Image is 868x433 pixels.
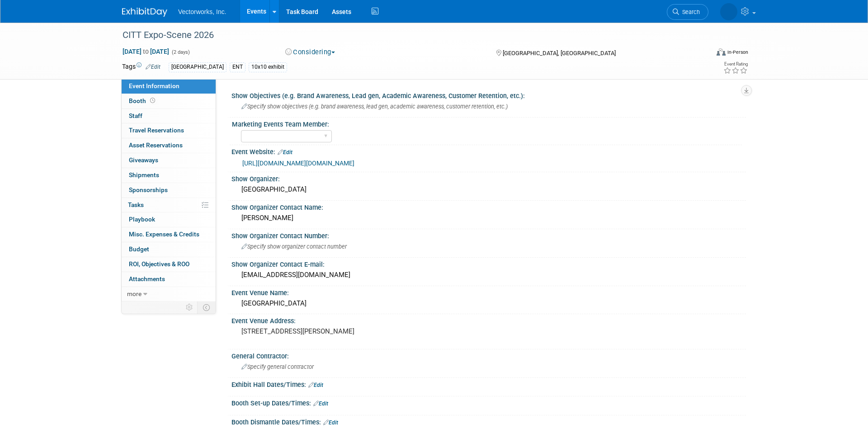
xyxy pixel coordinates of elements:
[231,172,746,184] div: Show Organizer:
[127,290,142,297] span: more
[231,145,746,157] div: Event Website:
[122,123,216,138] a: Travel Reservations
[249,62,287,72] div: 10x10 exhibit
[129,97,157,104] span: Booth
[238,268,739,282] div: [EMAIL_ADDRESS][DOMAIN_NAME]
[278,149,292,155] a: Edit
[231,258,746,269] div: Show Organizer Contact E-mail:
[231,201,746,212] div: Show Organizer Contact Name:
[122,153,216,168] a: Giveaways
[129,245,149,253] span: Budget
[727,49,748,56] div: In-Person
[122,198,216,212] a: Tasks
[171,49,190,55] span: (2 days)
[129,112,142,119] span: Staff
[122,138,216,153] a: Asset Reservations
[122,227,216,242] a: Misc. Expenses & Credits
[129,186,168,193] span: Sponsorships
[119,27,695,43] div: CITT Expo-Scene 2026
[238,183,739,197] div: [GEOGRAPHIC_DATA]
[122,212,216,227] a: Playbook
[231,349,746,361] div: General Contractor:
[282,47,339,57] button: Considering
[122,168,216,183] a: Shipments
[129,156,158,164] span: Giveaways
[122,272,216,287] a: Attachments
[231,378,746,390] div: Exhibit Hall Dates/Times:
[122,79,216,94] a: Event Information
[679,9,700,15] span: Search
[231,286,746,297] div: Event Venue Name:
[232,118,742,129] div: Marketing Events Team Member:
[146,64,160,70] a: Edit
[129,216,155,223] span: Playbook
[122,242,216,257] a: Budget
[242,160,354,167] a: [URL][DOMAIN_NAME][DOMAIN_NAME]
[142,48,150,55] span: to
[129,127,184,134] span: Travel Reservations
[129,171,159,179] span: Shipments
[122,109,216,123] a: Staff
[122,287,216,301] a: more
[720,3,737,20] img: Tania Arabian
[241,243,347,250] span: Specify show organizer contact number
[129,141,183,149] span: Asset Reservations
[231,314,746,325] div: Event Venue Address:
[655,47,748,61] div: Event Format
[178,8,226,15] span: Vectorworks, Inc.
[129,82,179,89] span: Event Information
[238,297,739,311] div: [GEOGRAPHIC_DATA]
[122,62,160,72] td: Tags
[241,327,436,335] pre: [STREET_ADDRESS][PERSON_NAME]
[238,211,739,225] div: [PERSON_NAME]
[231,229,746,240] div: Show Organizer Contact Number:
[503,50,616,56] span: [GEOGRAPHIC_DATA], [GEOGRAPHIC_DATA]
[231,89,746,100] div: Show Objectives (e.g. Brand Awareness, Lead gen, Academic Awareness, Customer Retention, etc.):
[122,8,167,17] img: ExhibitDay
[148,97,157,104] span: Booth not reserved yet
[717,48,726,56] img: Format-Inperson.png
[122,257,216,272] a: ROI, Objectives & ROO
[313,400,328,407] a: Edit
[122,47,170,56] span: [DATE] [DATE]
[129,231,199,238] span: Misc. Expenses & Credits
[129,275,165,282] span: Attachments
[231,396,746,408] div: Booth Set-up Dates/Times:
[122,183,216,198] a: Sponsorships
[323,419,338,426] a: Edit
[122,94,216,108] a: Booth
[230,62,245,72] div: ENT
[231,415,746,427] div: Booth Dismantle Dates/Times:
[667,4,708,20] a: Search
[308,382,323,388] a: Edit
[723,62,748,66] div: Event Rating
[198,301,216,313] td: Toggle Event Tabs
[182,301,198,313] td: Personalize Event Tab Strip
[241,363,314,370] span: Specify general contractor
[169,62,226,72] div: [GEOGRAPHIC_DATA]
[241,103,508,110] span: Specify show objectives (e.g. brand awareness, lead gen, academic awareness, customer retention, ...
[128,201,144,208] span: Tasks
[129,260,189,268] span: ROI, Objectives & ROO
